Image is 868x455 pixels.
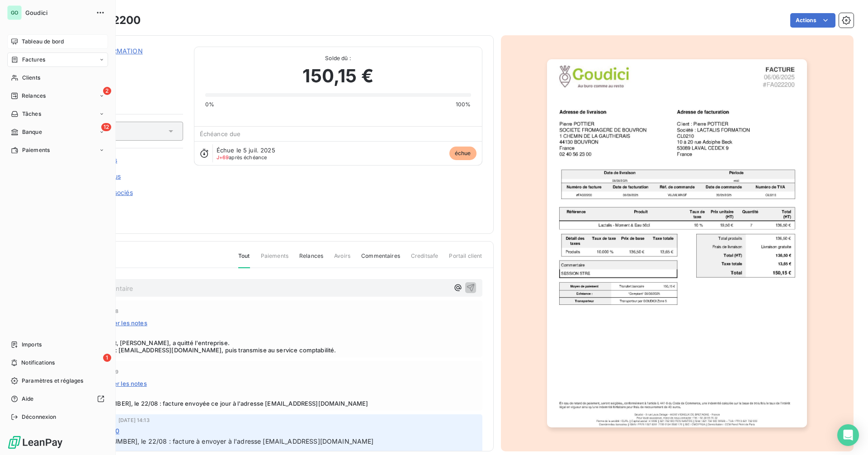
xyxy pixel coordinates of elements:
[7,5,22,20] div: GO
[22,56,45,64] span: Factures
[205,100,214,109] span: 0%
[58,390,479,397] span: Notes :
[790,13,835,28] button: Actions
[334,252,350,267] span: Avoirs
[118,417,150,423] span: [DATE] 14:13
[411,252,439,267] span: Creditsafe
[22,146,50,154] span: Paiements
[261,252,288,267] span: Paiements
[449,252,482,267] span: Portail client
[58,339,479,354] span: FA022200 : Le client, [PERSON_NAME], a quitté l'entreprise. Facture renvoyée à : [EMAIL_ADDRESS][...
[205,54,471,62] span: Solde dû :
[449,147,476,160] span: échue
[302,62,373,90] span: 150,15 €
[299,252,323,267] span: Relances
[58,329,479,337] span: Notes :
[21,359,55,367] span: Notifications
[58,400,479,407] span: Appel [PHONE_NUMBER], le 22/08 : facture envoyée ce jour à l'adresse [EMAIL_ADDRESS][DOMAIN_NAME]
[7,392,108,406] a: Aide
[361,252,400,267] span: Commentaires
[94,319,147,327] span: Masquer les notes
[25,9,90,16] span: Goudici
[94,380,147,387] span: Masquer les notes
[200,130,241,137] span: Échéance due
[22,395,34,403] span: Aide
[7,435,63,450] img: Logo LeanPay
[547,59,807,427] img: invoice_thumbnail
[103,87,111,95] span: 2
[22,128,42,136] span: Banque
[217,154,229,161] span: J+69
[101,123,111,131] span: 12
[103,354,111,362] span: 1
[217,155,267,160] span: après échéance
[22,341,42,349] span: Imports
[22,38,64,46] span: Tableau de bord
[22,92,46,100] span: Relances
[22,110,41,118] span: Tâches
[238,252,250,268] span: Tout
[22,377,83,385] span: Paramètres et réglages
[22,413,57,421] span: Déconnexion
[217,147,275,154] span: Échue le 5 juil. 2025
[837,424,859,446] div: Open Intercom Messenger
[456,100,471,109] span: 100%
[60,437,374,445] span: Appel [PHONE_NUMBER], le 22/08 : facture à envoyer à l'adresse [EMAIL_ADDRESS][DOMAIN_NAME]
[22,74,40,82] span: Clients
